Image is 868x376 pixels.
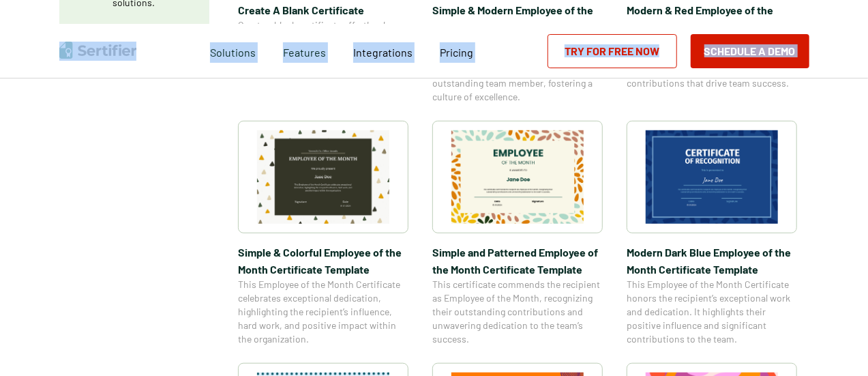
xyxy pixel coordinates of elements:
span: Simple and Patterned Employee of the Month Certificate Template [432,244,603,278]
span: Modern & Red Employee of the Month Certificate Template [627,1,797,35]
span: This certificate commends the recipient as Employee of the Month, recognizing their outstanding c... [432,278,603,346]
a: Pricing [440,42,473,59]
a: Integrations [353,42,413,59]
a: Modern Dark Blue Employee of the Month Certificate TemplateModern Dark Blue Employee of the Month... [627,121,797,346]
span: This Employee of the Month Certificate honors the recipient’s exceptional work and dedication. It... [627,278,797,346]
span: Solutions [210,42,256,59]
span: Simple & Colorful Employee of the Month Certificate Template [238,244,408,278]
span: Integrations [353,46,413,59]
iframe: Chat Widget [800,310,868,376]
a: Simple & Colorful Employee of the Month Certificate TemplateSimple & Colorful Employee of the Mon... [238,121,408,346]
img: Simple & Colorful Employee of the Month Certificate Template [257,130,389,224]
a: Try for Free Now [548,34,677,68]
img: Sertifier | Digital Credentialing Platform [59,42,136,59]
span: This Employee of the Month Certificate celebrates exceptional dedication, highlighting the recipi... [238,278,408,346]
a: Simple and Patterned Employee of the Month Certificate TemplateSimple and Patterned Employee of t... [432,121,603,346]
span: Pricing [440,46,473,59]
span: Create a blank certificate effortlessly using Sertifier’s professional tools. [238,18,408,46]
span: Simple & Modern Employee of the Month Certificate Template [432,1,603,35]
img: Modern Dark Blue Employee of the Month Certificate Template [646,130,778,224]
span: Modern Dark Blue Employee of the Month Certificate Template [627,244,797,278]
img: Simple and Patterned Employee of the Month Certificate Template [451,130,584,224]
span: Features [283,42,326,59]
span: Create A Blank Certificate [238,1,408,18]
